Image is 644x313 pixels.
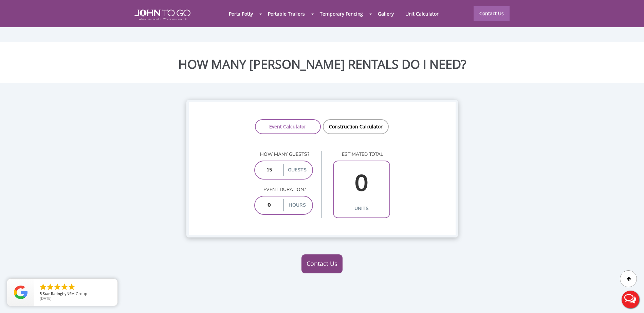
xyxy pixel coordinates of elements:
label: guests [283,164,311,176]
span: by [40,292,112,296]
input: 0 [257,199,282,211]
a: Gallery [372,6,399,21]
span: [DATE] [40,296,52,301]
p: Event duration? [254,186,313,193]
label: units [335,203,388,215]
img: Review Rating [14,286,27,299]
p: estimated total [333,151,390,158]
a: Portable Trailers [262,6,311,21]
a: Unit Calculator [400,6,445,21]
li:  [68,283,76,291]
a: Temporary Fencing [314,6,369,21]
li:  [46,283,54,291]
a: Contact Us [301,254,343,273]
input: 0 [335,164,388,203]
span: 5 [40,291,42,296]
a: Porta Potty [223,6,259,21]
p: How many guests? [254,151,313,158]
img: JOHN to go [134,9,190,20]
h2: HOW MANY [PERSON_NAME] RENTALS DO I NEED? [5,58,639,71]
button: Live Chat [617,286,644,313]
span: Star Rating [43,291,62,296]
a: Contact Us [474,6,510,21]
a: Construction Calculator [323,119,389,134]
label: hours [283,199,311,211]
li:  [39,283,47,291]
li:  [60,283,69,291]
li:  [53,283,61,291]
span: NSM Group [67,291,87,296]
input: 0 [257,164,282,176]
a: Event Calculator [255,119,321,134]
